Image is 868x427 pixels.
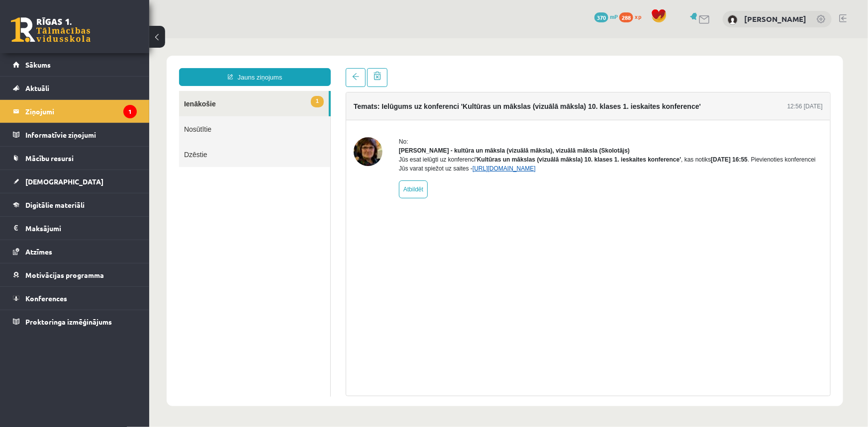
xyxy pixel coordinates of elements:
span: Aktuāli [25,84,49,92]
a: 1Ienākošie [30,53,180,78]
a: Sākums [13,53,137,76]
a: Jauns ziņojums [30,30,182,48]
a: 288 xp [619,12,646,20]
a: Maksājumi [13,217,137,240]
a: Motivācijas programma [13,263,137,286]
span: Motivācijas programma [25,270,104,279]
span: mP [610,12,618,20]
span: Konferences [25,294,67,303]
img: Ingus Riciks [728,15,738,25]
a: Atbildēt [250,142,279,160]
a: Atzīmes [13,240,137,263]
img: Ilze Kolka - kultūra un māksla (vizuālā māksla), vizuālā māksla [204,99,233,128]
span: [DEMOGRAPHIC_DATA] [25,177,103,186]
span: Sākums [25,60,51,69]
a: Proktoringa izmēģinājums [13,310,137,333]
a: Ziņojumi1 [13,100,137,123]
a: Aktuāli [13,77,137,99]
a: Mācību resursi [13,147,137,170]
span: Atzīmes [25,247,52,256]
span: Mācību resursi [25,154,74,163]
span: 1 [162,58,175,69]
a: [PERSON_NAME] [744,14,806,24]
a: Nosūtītie [30,78,181,103]
a: Dzēstie [30,103,181,129]
div: Jūs esat ielūgti uz konferenci , kas notiks . Pievienoties konferencei Jūs varat spiežot uz saites - [250,117,674,135]
span: 288 [619,12,633,22]
div: 12:56 [DATE] [638,64,674,73]
span: 370 [594,12,608,22]
legend: Maksājumi [25,217,137,240]
a: [DEMOGRAPHIC_DATA] [13,170,137,193]
a: [URL][DOMAIN_NAME] [323,127,386,134]
a: Informatīvie ziņojumi [13,123,137,146]
i: 1 [123,105,137,118]
legend: Informatīvie ziņojumi [25,123,137,146]
div: No: [250,99,674,108]
span: xp [635,12,641,20]
strong: [PERSON_NAME] - kultūra un māksla (vizuālā māksla), vizuālā māksla (Skolotājs) [250,109,481,116]
legend: Ziņojumi [25,100,137,123]
b: [DATE] 16:55 [562,118,598,125]
a: Konferences [13,287,137,310]
a: Rīgas 1. Tālmācības vidusskola [11,17,91,42]
a: 370 mP [594,12,618,20]
h4: Temats: Ielūgums uz konferenci 'Kultūras un mākslas (vizuālā māksla) 10. klases 1. ieskaites konf... [204,64,552,72]
span: Digitālie materiāli [25,200,85,209]
a: Digitālie materiāli [13,193,137,216]
b: 'Kultūras un mākslas (vizuālā māksla) 10. klases 1. ieskaites konference' [326,118,532,125]
span: Proktoringa izmēģinājums [25,317,112,326]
